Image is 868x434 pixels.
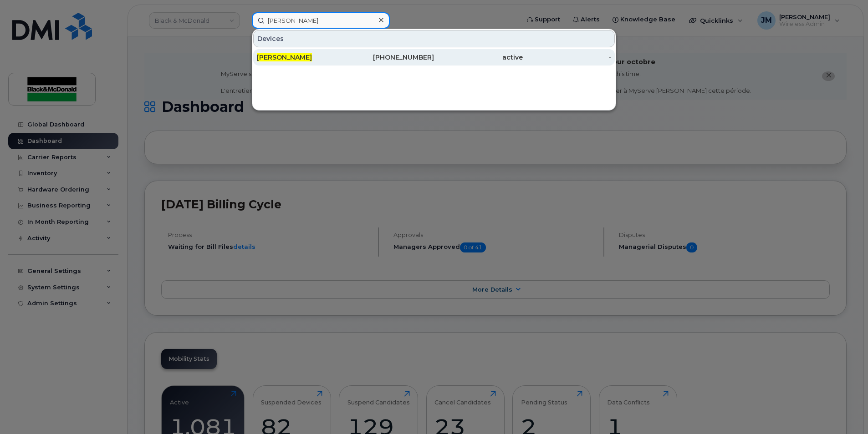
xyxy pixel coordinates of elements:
div: - [523,53,612,62]
div: [PHONE_NUMBER] [346,53,434,62]
div: active [434,53,523,62]
div: Devices [253,30,615,47]
span: [PERSON_NAME] [257,53,312,61]
a: [PERSON_NAME][PHONE_NUMBER]active- [253,49,615,66]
